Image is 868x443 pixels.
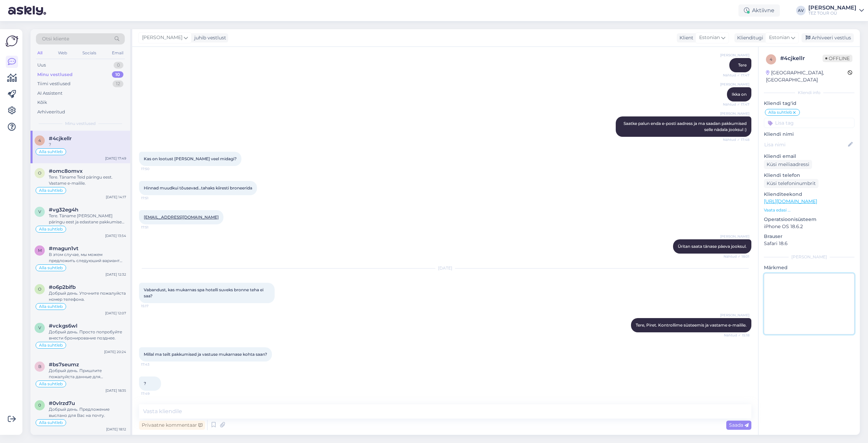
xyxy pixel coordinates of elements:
[624,121,748,132] span: Saatke palun enda e-posti aadress ja ma saadan pakkumised selle nädala jooksul :)
[141,362,166,367] span: 17:43
[764,153,854,160] p: Kliendi email
[764,131,854,138] p: Kliendi nimi
[738,4,780,17] div: Aktiivne
[38,403,41,408] span: 0
[49,362,79,368] span: #bs7seumz
[139,421,205,430] div: Privaatne kommentaar
[49,400,75,406] span: #0vlrzd7u
[112,71,123,78] div: 10
[808,5,864,16] a: [PERSON_NAME]TEZ TOUR OÜ
[57,49,68,57] div: Web
[39,382,63,386] span: Alla suhtleb
[720,313,749,318] span: [PERSON_NAME]
[105,311,126,316] div: [DATE] 12:07
[49,168,83,174] span: #omc8omvx
[104,349,126,354] div: [DATE] 20:24
[723,73,749,78] span: Nähtud ✓ 17:47
[192,34,226,41] div: juhib vestlust
[723,137,749,142] span: Nähtud ✓ 17:48
[105,272,126,277] div: [DATE] 12:32
[144,287,264,298] span: Vabandust, kas mukarnas spa hotelli suveks bronne teha ei saa?
[49,213,126,225] div: Tere. Täname [PERSON_NAME] päringu eest ja edastane pakkumise e-mailile.
[720,53,749,58] span: [PERSON_NAME]
[49,135,72,142] span: #4cjkellr
[36,49,44,57] div: All
[105,233,126,238] div: [DATE] 13:54
[39,421,63,425] span: Alla suhtleb
[764,264,854,271] p: Märkmed
[49,174,126,186] div: Tere. Täname Teid päringu eest. Vastame e-mailile.
[141,225,166,230] span: 17:51
[38,364,41,369] span: b
[39,227,63,231] span: Alla suhtleb
[764,198,817,204] a: [URL][DOMAIN_NAME]
[764,179,818,188] div: Küsi telefoninumbrit
[113,80,123,87] div: 12
[724,333,749,338] span: Nähtud ✓ 15:18
[724,254,749,259] span: Nähtud ✓ 18:01
[764,223,854,230] p: iPhone OS 18.6.2
[769,34,790,41] span: Estonian
[720,111,749,116] span: [PERSON_NAME]
[808,5,856,11] div: [PERSON_NAME]
[49,252,126,264] div: В этом случае, мы можем предложить следуюший вариант Freebird Airlines [GEOGRAPHIC_DATA] (TLL) - ...
[796,6,806,15] div: AV
[677,34,693,41] div: Klient
[65,121,96,127] span: Minu vestlused
[105,388,126,393] div: [DATE] 18:35
[720,234,749,239] span: [PERSON_NAME]
[734,34,763,41] div: Klienditugi
[39,343,63,347] span: Alla suhtleb
[114,62,123,69] div: 0
[106,427,126,432] div: [DATE] 18:12
[142,34,182,41] span: [PERSON_NAME]
[144,215,219,220] a: [EMAIL_ADDRESS][DOMAIN_NAME]
[144,381,146,386] span: ?
[39,188,63,192] span: Alla suhtleb
[764,216,854,223] p: Operatsioonisüsteem
[38,209,41,214] span: v
[106,195,126,200] div: [DATE] 14:17
[780,54,823,62] div: # 4cjkellr
[42,35,69,42] span: Otsi kliente
[39,266,63,270] span: Alla suhtleb
[770,57,772,62] span: 4
[764,100,854,107] p: Kliendi tag'id
[636,322,747,328] span: Tere, Piret. Kontrollime süsteemis ja vastame e-mailile.
[38,138,41,143] span: 4
[38,170,41,176] span: o
[764,240,854,247] p: Safari 18.6
[802,33,854,42] div: Arhiveeri vestlus
[808,11,856,16] div: TEZ TOUR OÜ
[823,55,852,62] span: Offline
[699,34,720,41] span: Estonian
[49,368,126,380] div: Добрый день. Пришлите пожалуйста данные для бронирвоания и выбранный отель на почту [EMAIL_ADDRES...
[49,290,126,302] div: Добрый день. Уточните пожалуйста номер телефона.
[37,90,62,97] div: AI Assistent
[139,265,751,271] div: [DATE]
[39,304,63,309] span: Alla suhtleb
[49,284,76,290] span: #o6p2bifb
[37,80,71,87] div: Tiimi vestlused
[38,287,41,292] span: o
[729,422,749,428] span: Saada
[723,102,749,107] span: Nähtud ✓ 17:47
[81,49,98,57] div: Socials
[141,166,166,171] span: 17:50
[37,109,65,115] div: Arhiveeritud
[144,156,237,161] span: Kas on lootust [PERSON_NAME] veel midagi?
[5,35,18,48] img: Askly Logo
[764,160,812,169] div: Küsi meiliaadressi
[49,207,78,213] span: #vg32eg4h
[105,156,126,161] div: [DATE] 17:49
[49,142,126,148] div: ?
[141,303,166,309] span: 15:17
[141,391,166,396] span: 17:49
[764,141,847,148] input: Lisa nimi
[766,69,848,84] div: [GEOGRAPHIC_DATA], [GEOGRAPHIC_DATA]
[49,406,126,419] div: Добрый день. Предложение выслано для Вас на почту.
[732,92,747,97] span: Ikka on
[764,207,854,213] p: Vaata edasi ...
[768,110,792,114] span: Alla suhtleb
[738,62,747,68] span: Tere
